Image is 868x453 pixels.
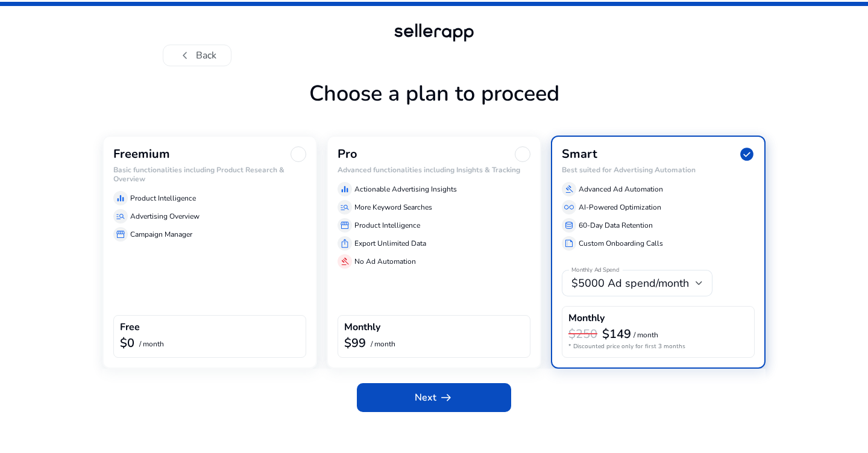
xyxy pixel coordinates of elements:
[579,202,661,213] p: AI-Powered Optimization
[178,48,192,63] span: chevron_left
[602,326,631,342] b: $149
[340,220,350,230] span: storefront
[130,193,196,204] p: Product Intelligence
[340,239,350,248] span: ios_share
[340,184,350,194] span: equalizer
[564,239,574,248] span: summarize
[354,220,420,231] p: Product Intelligence
[571,266,619,275] mat-label: Monthly Ad Spend
[415,390,453,405] span: Next
[579,184,663,195] p: Advanced Ad Automation
[739,146,755,162] span: check_circle
[354,256,416,267] p: No Ad Automation
[579,238,663,249] p: Custom Onboarding Calls
[120,322,140,333] h4: Free
[354,238,426,249] p: Export Unlimited Data
[163,45,231,66] button: chevron_leftBack
[102,81,766,136] h1: Choose a plan to proceed
[564,202,574,212] span: all_inclusive
[354,184,457,195] p: Actionable Advertising Insights
[562,147,597,161] h3: Smart
[354,202,432,213] p: More Keyword Searches
[116,211,125,221] span: manage_search
[562,166,755,174] h6: Best suited for Advertising Automation
[130,229,192,240] p: Campaign Manager
[579,220,653,231] p: 60-Day Data Retention
[130,211,200,222] p: Advertising Overview
[113,147,170,161] h3: Freemium
[568,313,605,324] h4: Monthly
[344,322,380,333] h4: Monthly
[120,335,134,351] b: $0
[634,331,658,339] p: / month
[439,390,453,405] span: arrow_right_alt
[568,342,748,351] p: * Discounted price only for first 3 months
[564,220,574,230] span: database
[340,257,350,266] span: gavel
[139,340,164,348] p: / month
[568,327,597,342] h3: $250
[340,202,350,212] span: manage_search
[338,166,530,174] h6: Advanced functionalities including Insights & Tracking
[113,166,306,183] h6: Basic functionalities including Product Research & Overview
[357,383,511,412] button: Nextarrow_right_alt
[116,230,125,239] span: storefront
[571,276,689,290] span: $5000 Ad spend/month
[338,147,357,161] h3: Pro
[564,184,574,194] span: gavel
[371,340,395,348] p: / month
[116,193,125,203] span: equalizer
[344,335,366,351] b: $99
